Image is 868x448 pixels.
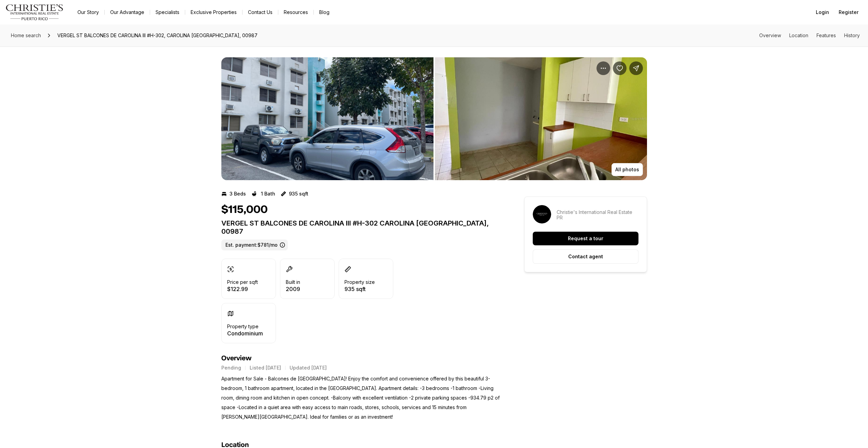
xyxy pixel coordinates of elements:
a: Home search [8,30,44,41]
p: Built in [286,279,300,285]
p: Christie's International Real Estate PR [557,209,638,220]
a: Skip to: History [844,32,860,38]
p: 2009 [286,286,300,292]
a: Resources [278,8,313,17]
p: Contact agent [568,254,603,259]
button: Request a tour [533,232,638,245]
p: 1 Bath [261,191,275,197]
div: Listing Photos [221,57,647,180]
button: Contact Us [242,8,278,17]
span: VERGEL ST BALCONES DE CAROLINA III #H-302, CAROLINA [GEOGRAPHIC_DATA], 00987 [55,30,260,41]
span: Login [816,10,829,15]
p: Property type [227,324,259,329]
button: Save Property: VERGEL ST BALCONES DE CAROLINA III #H-302 [613,61,627,75]
p: 935 sqft [289,191,308,197]
p: Apartment for Sale - Balcones de [GEOGRAPHIC_DATA]! Enjoy the comfort and convenience offered by ... [221,374,500,422]
button: Login [812,5,833,19]
nav: Page section menu [759,33,860,38]
p: VERGEL ST BALCONES DE CAROLINA III #H-302 CAROLINA [GEOGRAPHIC_DATA], 00987 [221,219,500,235]
a: Specialists [150,8,185,17]
p: Property size [344,279,375,285]
a: Our Advantage [105,8,150,17]
p: All photos [615,167,639,172]
span: Home search [11,32,41,38]
a: Blog [314,8,335,17]
h1: $115,000 [221,203,268,216]
p: Updated [DATE] [290,365,327,371]
img: logo [5,4,64,20]
h4: Overview [221,354,500,362]
label: Est. payment: $781/mo [221,240,288,250]
a: Skip to: Features [816,32,836,38]
p: 935 sqft [344,286,375,292]
a: Exclusive Properties [185,8,242,17]
p: Request a tour [568,236,603,241]
p: $122.99 [227,286,258,292]
a: Skip to: Overview [759,32,781,38]
button: View image gallery [221,57,433,180]
button: Contact agent [533,249,638,264]
p: 3 Beds [230,191,246,197]
p: Condominium [227,331,263,336]
a: Skip to: Location [789,32,808,38]
button: Property options [597,61,610,75]
a: Our Story [72,8,104,17]
li: 2 of 4 [435,57,647,180]
p: Price per sqft [227,279,258,285]
button: Register [835,5,863,19]
button: Share Property: VERGEL ST BALCONES DE CAROLINA III #H-302 [629,61,643,75]
button: All photos [612,163,643,176]
button: View image gallery [435,57,647,180]
li: 1 of 4 [221,57,433,180]
p: Pending [221,365,241,371]
span: Register [839,10,858,15]
p: Listed [DATE] [250,365,281,371]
